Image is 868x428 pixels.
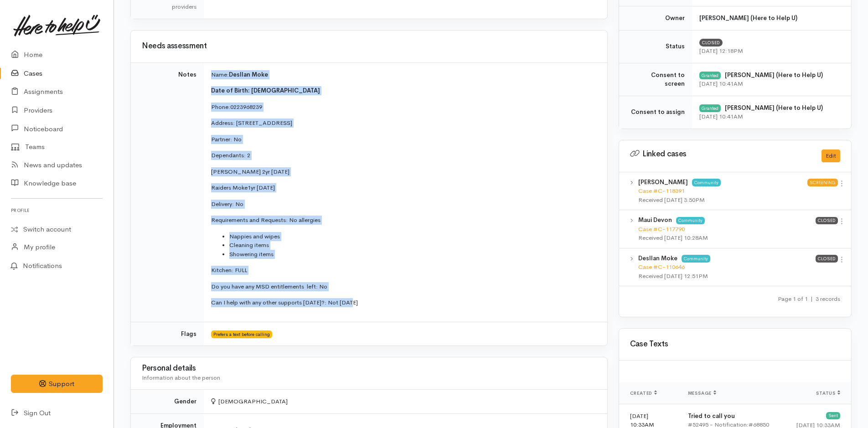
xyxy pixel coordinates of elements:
p: Phone: [211,103,596,112]
span: Do you have any MSD entitlements left: No [211,283,327,290]
span: Date of Birth: [DEMOGRAPHIC_DATA] [211,87,320,94]
span: Closed [816,217,838,224]
p: Delivery: No [211,200,596,209]
div: Received [DATE] 12:51PM [638,272,816,281]
span: Community [676,217,705,224]
b: [PERSON_NAME] (Here to Help U) [699,14,797,22]
button: Edit [821,150,840,163]
h3: Needs assessment [142,42,596,51]
p: Dependants: 2 [211,151,596,160]
div: Received [DATE] 10:28AM [638,233,816,242]
b: [PERSON_NAME] (Here to Help U) [725,71,823,79]
span: Message [688,390,717,396]
div: Granted [699,72,721,79]
td: Status [619,30,692,63]
td: Owner [619,6,692,31]
span: Closed [816,255,838,262]
a: Case #C-110646 [638,263,685,271]
span: Desllan Moke [229,71,268,78]
p: Raiders Moke1yr [DATE] [211,183,596,192]
p: Requirements and Requests: No allergies [211,216,596,225]
td: Consent to assign [619,96,692,129]
li: Cleaning items [229,241,596,250]
td: Consent to screen [619,63,692,96]
span: Screening [807,179,838,186]
div: Granted [699,104,721,112]
span: Information about the person [142,374,220,382]
span: Can I help with any other supports [DATE]?: Not [DATE] [211,299,358,306]
p: [PERSON_NAME] 2yr [DATE] [211,167,596,176]
div: Received [DATE] 3:50PM [638,196,807,205]
p: Partner: No [211,135,596,144]
h6: Profile [11,204,103,217]
a: Case #C-118391 [638,187,685,195]
p: Kitchen: FULL [211,266,596,275]
b: Maui Devon [638,216,672,224]
div: Sent [826,412,840,419]
span: Community [682,255,710,262]
span: Created [630,390,657,396]
li: Nappies and wipes [229,232,596,241]
button: Support [11,375,103,393]
td: Gender [131,390,204,414]
div: [DATE] 10:41AM [699,112,840,121]
div: [DATE] 10:41AM [699,79,840,88]
a: 0223968239 [230,103,262,111]
b: Desllan Moke [638,254,677,262]
b: [PERSON_NAME] (Here to Help U) [725,104,823,112]
span: Status [816,390,840,396]
span: [DEMOGRAPHIC_DATA] [211,397,288,405]
span: Prefers a text before calling [211,330,272,338]
td: Notes [131,62,204,322]
b: [PERSON_NAME] [638,178,688,186]
a: Case #C-117790 [638,225,685,233]
span: Closed [699,39,723,46]
b: Tried to call you [688,412,735,420]
small: Page 1 of 1 3 records [778,295,840,303]
td: Flags [131,322,204,345]
h3: Personal details [142,364,596,373]
li: Showering items [229,250,596,259]
h3: Linked cases [630,150,811,159]
span: Community [692,179,721,186]
div: [DATE] 12:18PM [699,46,840,56]
span: | [811,295,813,303]
h3: Case Texts [630,340,840,349]
p: Address: [STREET_ADDRESS] [211,119,596,128]
p: Name: [211,70,596,79]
